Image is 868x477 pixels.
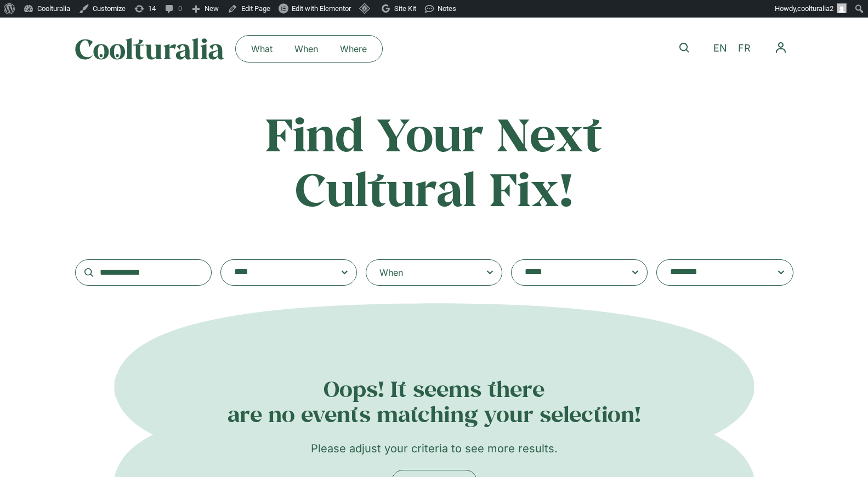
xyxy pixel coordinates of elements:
h2: Find Your Next Cultural Fix! [219,106,650,215]
button: Menu Toggle [768,35,793,60]
span: EN [713,43,727,54]
span: FR [738,43,751,54]
a: When [283,40,329,58]
a: FR [733,41,756,56]
a: EN [708,41,733,56]
nav: Menu [240,40,378,58]
textarea: Search [670,265,758,280]
p: Please adjust your criteria to see more results. [75,440,793,457]
nav: Menu [768,35,793,60]
div: When [379,266,403,279]
textarea: Search [234,265,322,280]
a: What [240,40,283,58]
textarea: Search [525,265,612,280]
span: Site Kit [394,4,416,13]
span: Edit with Elementor [292,4,351,13]
span: coolturalia2 [797,4,833,13]
h2: Oops! It seems there are no events matching your selection! [75,376,793,428]
a: Where [329,40,378,58]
